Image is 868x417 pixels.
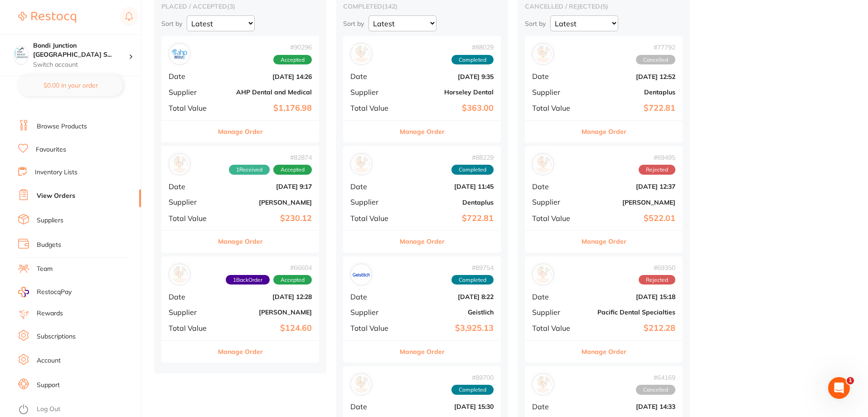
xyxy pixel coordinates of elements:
span: Date [169,293,214,301]
b: Geistlich [403,309,494,316]
span: Supplier [532,198,577,206]
a: Log Out [37,405,60,414]
span: RestocqPay [37,288,72,297]
a: Account [37,356,61,365]
a: Suppliers [37,216,63,225]
div: Adam Dental#666041BackOrderAcceptedDate[DATE] 12:28Supplier[PERSON_NAME]Total Value$124.60Manage ... [161,256,319,363]
b: $522.01 [585,214,675,223]
span: # 90296 [273,44,312,51]
img: Adam Dental [353,376,370,393]
span: Supplier [169,88,214,96]
img: Dentaplus [534,45,552,63]
span: Back orders [226,275,270,285]
span: Total Value [532,104,577,112]
span: # 64169 [636,374,675,381]
span: Completed [451,55,494,65]
div: AHP Dental and Medical#90296AcceptedDate[DATE] 14:26SupplierAHP Dental and MedicalTotal Value$1,1... [161,36,319,142]
a: Inventory Lists [35,168,78,177]
b: [PERSON_NAME] [221,199,312,206]
b: $230.12 [221,214,312,223]
button: Manage Order [218,231,263,252]
b: [DATE] 12:37 [585,183,675,190]
a: Browse Products [37,122,87,131]
span: Rejected [639,275,675,285]
b: [DATE] 14:26 [221,73,312,80]
a: Support [37,381,60,390]
button: Manage Order [400,341,445,363]
b: [DATE] 15:18 [585,293,675,300]
span: Total Value [350,324,396,332]
b: $3,925.13 [403,324,494,333]
iframe: Intercom live chat [828,377,850,399]
span: Accepted [273,165,312,175]
b: Dentaplus [403,199,494,206]
img: Raypurt Dental [534,376,552,393]
span: # 69350 [639,264,675,271]
h4: Bondi Junction Sydney Specialist Periodontics [33,41,129,59]
span: Date [532,402,577,411]
p: Switch account [33,60,129,69]
span: Supplier [350,198,396,206]
a: Favourites [36,145,66,154]
button: Manage Order [218,341,263,363]
span: Supplier [169,308,214,316]
button: Log Out [18,402,138,417]
a: Subscriptions [37,332,76,341]
button: Manage Order [582,121,626,142]
h2: placed / accepted ( 3 ) [161,2,319,10]
span: Date [532,182,577,191]
b: [DATE] 8:22 [403,293,494,300]
p: Sort by [343,20,364,28]
p: Sort by [525,20,546,28]
div: Adam Dental#828741ReceivedAcceptedDate[DATE] 9:17Supplier[PERSON_NAME]Total Value$230.12Manage Order [161,146,319,253]
a: Team [37,265,53,274]
img: Geistlich [353,266,370,283]
b: [DATE] 9:17 [221,183,312,190]
img: Pacific Dental Specialties [534,266,552,283]
img: Adam Dental [171,266,188,283]
img: Restocq Logo [18,12,76,23]
span: Date [532,72,577,80]
span: # 89754 [451,264,494,271]
span: # 69495 [639,154,675,161]
b: $212.28 [585,324,675,333]
span: # 88229 [451,154,494,161]
img: AHP Dental and Medical [171,45,188,63]
span: Supplier [169,198,214,206]
a: Rewards [37,309,63,318]
span: # 66604 [226,264,312,271]
span: Date [169,72,214,80]
h2: cancelled / rejected ( 5 ) [525,2,683,10]
a: View Orders [37,191,75,201]
img: Horseley Dental [353,45,370,63]
span: Date [532,293,577,301]
span: Rejected [639,165,675,175]
p: Sort by [161,20,182,28]
img: Adam Dental [171,156,188,173]
img: Dentaplus [353,156,370,173]
b: Pacific Dental Specialties [585,309,675,316]
span: Total Value [169,104,214,112]
b: $722.81 [403,214,494,223]
a: Restocq Logo [18,7,76,28]
span: Completed [451,165,494,175]
b: [DATE] 11:45 [403,183,494,190]
b: [DATE] 15:30 [403,403,494,410]
b: Dentaplus [585,88,675,96]
b: [DATE] 14:33 [585,403,675,410]
b: [PERSON_NAME] [221,309,312,316]
span: Total Value [350,104,396,112]
a: Budgets [37,240,61,250]
span: Total Value [532,214,577,222]
b: $363.00 [403,103,494,113]
span: Date [350,72,396,80]
b: Horseley Dental [403,88,494,96]
span: Total Value [169,214,214,222]
span: Accepted [273,275,312,285]
button: Manage Order [582,341,626,363]
b: $722.81 [585,103,675,113]
b: [DATE] 12:28 [221,293,312,300]
span: Total Value [350,214,396,222]
h2: completed ( 142 ) [343,2,501,10]
b: $1,176.98 [221,103,312,113]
